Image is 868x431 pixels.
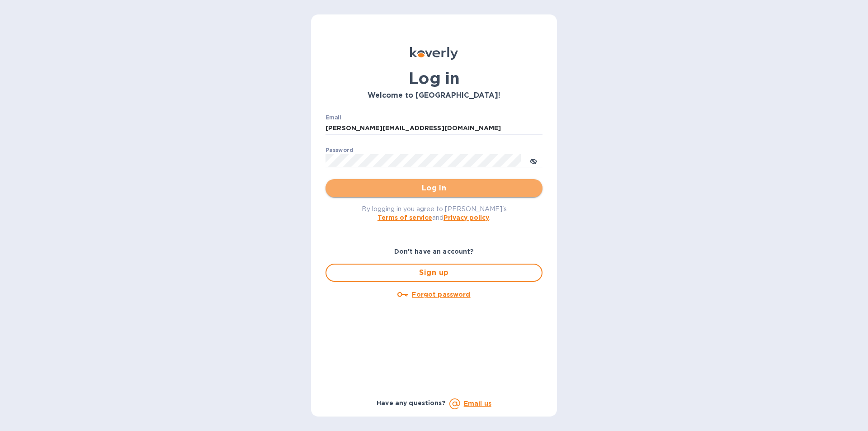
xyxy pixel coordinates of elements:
[334,267,534,278] span: Sign up
[325,264,542,282] button: Sign up
[410,47,458,60] img: Koverly
[325,69,542,88] h1: Log in
[325,91,542,100] h3: Welcome to [GEOGRAPHIC_DATA]!
[333,183,535,194] span: Log in
[443,214,489,221] a: Privacy policy
[325,122,542,135] input: Enter email address
[377,399,446,407] b: Have any questions?
[377,214,432,221] a: Terms of service
[464,400,491,407] a: Email us
[524,152,542,170] button: toggle password visibility
[325,147,353,153] label: Password
[362,205,507,221] span: By logging in you agree to [PERSON_NAME]'s and .
[325,179,542,197] button: Log in
[325,115,341,120] label: Email
[394,248,474,255] b: Don't have an account?
[412,291,470,298] u: Forgot password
